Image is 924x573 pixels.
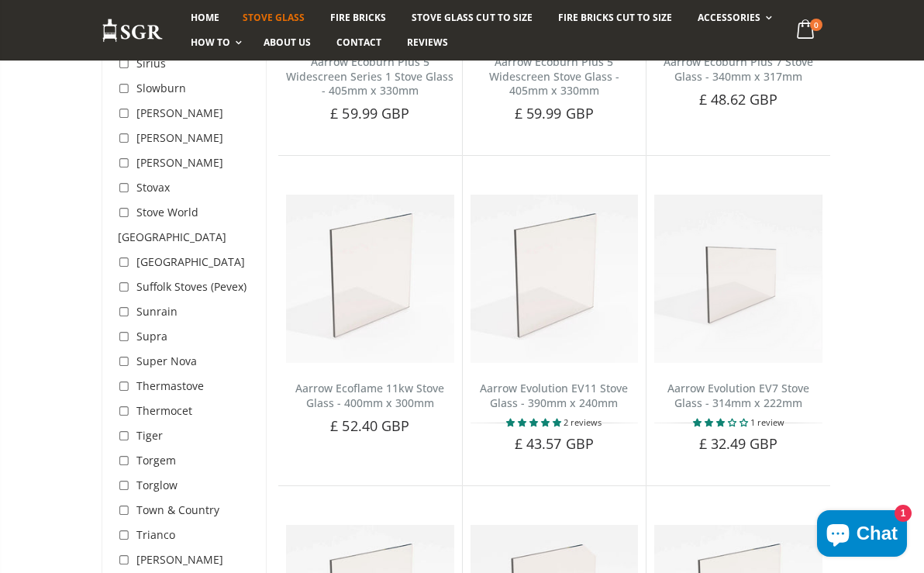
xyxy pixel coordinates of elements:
a: Reviews [395,30,460,55]
img: Aarrow Ecoflame 11Kw Stove Glass [286,195,454,363]
span: £ 59.99 GBP [515,104,594,123]
span: [PERSON_NAME] [136,130,223,145]
span: Home [191,11,219,24]
a: Aarrow Evolution EV11 Stove Glass - 390mm x 240mm [480,381,628,410]
span: 5.00 stars [506,416,564,428]
span: About us [264,36,311,49]
span: [PERSON_NAME] [136,552,223,567]
span: Accessories [698,11,760,24]
span: Supra [136,329,167,343]
a: Accessories [686,5,780,30]
span: [GEOGRAPHIC_DATA] [136,254,245,269]
span: £ 59.99 GBP [330,104,409,123]
a: Aarrow Ecoflame 11kw Stove Glass - 400mm x 300mm [295,381,444,410]
a: Stove Glass Cut To Size [400,5,543,30]
a: Aarrow Ecoburn Plus 5 Widescreen Stove Glass - 405mm x 330mm [489,54,619,98]
a: Stove Glass [231,5,316,30]
inbox-online-store-chat: Shopify online store chat [812,510,912,561]
span: Torglow [136,478,178,492]
a: Fire Bricks Cut To Size [546,5,684,30]
span: How To [191,36,230,49]
a: Contact [325,30,393,55]
img: Aarrow EV7 replacement stove glass [654,195,822,363]
span: 0 [810,19,822,31]
span: Sunrain [136,304,178,319]
span: £ 43.57 GBP [515,434,594,453]
span: [PERSON_NAME] [136,155,223,170]
span: 2 reviews [564,416,602,428]
span: £ 52.40 GBP [330,416,409,435]
span: Slowburn [136,81,186,95]
span: Torgem [136,453,176,468]
span: Stove Glass Cut To Size [412,11,532,24]
span: Fire Bricks [330,11,386,24]
span: Contact [336,36,381,49]
span: Suffolk Stoves (Pevex) [136,279,247,294]
span: Super Nova [136,354,197,368]
img: Aarrow Evolution EV11 replacement stove glass [471,195,639,363]
span: Sirius [136,56,166,71]
span: Stove Glass [243,11,305,24]
span: Thermocet [136,403,192,418]
a: Aarrow Ecoburn Plus 5 Widescreen Series 1 Stove Glass - 405mm x 330mm [286,54,453,98]
span: Stovax [136,180,170,195]
span: Tiger [136,428,163,443]
a: Aarrow Ecoburn Plus 7 Stove Glass - 340mm x 317mm [664,54,813,84]
img: Stove Glass Replacement [102,18,164,43]
span: £ 32.49 GBP [699,434,778,453]
span: Reviews [407,36,448,49]
span: Thermastove [136,378,204,393]
a: 0 [791,16,822,46]
a: About us [252,30,322,55]
span: [PERSON_NAME] [136,105,223,120]
span: £ 48.62 GBP [699,90,778,109]
a: Aarrow Evolution EV7 Stove Glass - 314mm x 222mm [667,381,809,410]
span: Town & Country [136,502,219,517]
span: Trianco [136,527,175,542]
a: Fire Bricks [319,5,398,30]
span: Stove World [GEOGRAPHIC_DATA] [118,205,226,244]
span: 1 review [750,416,784,428]
a: How To [179,30,250,55]
span: 3.00 stars [693,416,750,428]
span: Fire Bricks Cut To Size [558,11,672,24]
a: Home [179,5,231,30]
